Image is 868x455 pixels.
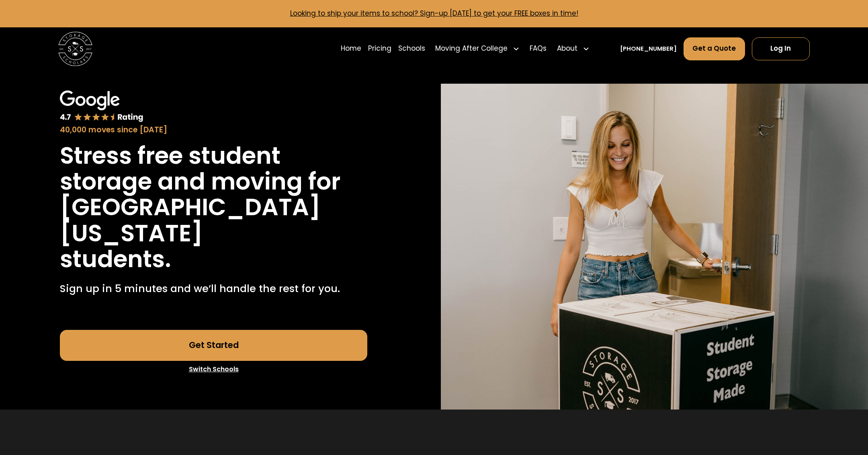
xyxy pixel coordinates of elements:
[60,124,367,136] div: 40,000 moves since [DATE]
[60,194,367,246] h1: [GEOGRAPHIC_DATA][US_STATE]
[684,37,745,60] a: Get a Quote
[752,37,810,60] a: Log In
[58,32,92,66] img: Storage Scholars main logo
[60,246,171,272] h1: students.
[290,8,578,18] a: Looking to ship your items to school? Sign-up [DATE] to get your FREE boxes in time!
[441,84,868,410] img: Storage Scholars will have everything waiting for you in your room when you arrive to campus.
[60,143,367,195] h1: Stress free student storage and moving for
[553,37,593,61] div: About
[368,37,391,61] a: Pricing
[435,43,508,54] div: Moving After College
[530,37,547,61] a: FAQs
[60,361,367,378] a: Switch Schools
[60,91,143,123] img: Google 4.7 star rating
[557,43,577,54] div: About
[60,281,340,296] p: Sign up in 5 minutes and we’ll handle the rest for you.
[398,37,425,61] a: Schools
[432,37,523,61] div: Moving After College
[341,37,361,61] a: Home
[60,330,367,360] a: Get Started
[620,44,677,53] a: [PHONE_NUMBER]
